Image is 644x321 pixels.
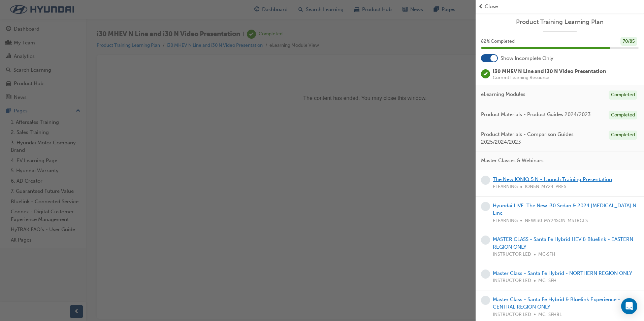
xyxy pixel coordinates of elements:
span: prev-icon [478,3,483,10]
div: Completed [609,111,637,120]
a: The New IONIQ 5 N - Launch Training Presentation [493,176,612,182]
span: learningRecordVerb_NONE-icon [481,236,490,245]
span: i30 MHEV N Line and i30 N Video Presentation [493,68,606,74]
button: prev-iconClose [478,3,641,10]
span: 82 % Completed [481,38,515,45]
span: learningRecordVerb_NONE-icon [481,270,490,279]
div: Open Intercom Messenger [621,298,637,314]
span: learningRecordVerb_COMPLETE-icon [481,69,490,78]
span: Show Incomplete Only [501,55,553,62]
span: learningRecordVerb_NONE-icon [481,176,490,185]
span: learningRecordVerb_NONE-icon [481,202,490,211]
span: Product Materials - Comparison Guides 2025/2024/2023 [481,131,603,146]
a: Master Class - Santa Fe Hybrid & Bluelink Experience - CENTRAL REGION ONLY [493,296,620,310]
span: Master Classes & Webinars [481,157,544,165]
a: MASTER CLASS - Santa Fe Hybrid HEV & Bluelink - EASTERN REGION ONLY [493,236,633,250]
span: INSTRUCTOR LED [493,311,531,319]
span: ION5N-MY24-PRES [525,183,566,191]
div: Completed [609,91,637,100]
a: Hyundai LIVE: The New i30 Sedan & 2024 [MEDICAL_DATA] N Line [493,203,636,216]
span: MC_SFH [538,277,556,285]
span: MC-SFH [538,251,555,258]
a: Product Training Learning Plan [481,18,639,26]
span: Current Learning Resource [493,75,606,80]
span: INSTRUCTOR LED [493,277,531,285]
span: ELEARNING [493,183,518,191]
p: The content has ended. You may close this window. [3,5,523,36]
div: 70 / 85 [620,37,637,46]
span: MC_SFHBL [538,311,562,319]
div: Completed [609,131,637,140]
span: INSTRUCTOR LED [493,251,531,258]
span: Close [485,3,498,10]
span: eLearning Modules [481,91,525,98]
span: learningRecordVerb_NONE-icon [481,296,490,305]
a: Master Class - Santa Fe Hybrid - NORTHERN REGION ONLY [493,270,632,276]
span: ELEARNING [493,217,518,225]
span: NEWI30-MY24SON-MSTRCLS [525,217,588,225]
span: Product Materials - Product Guides 2024/2023 [481,111,591,118]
